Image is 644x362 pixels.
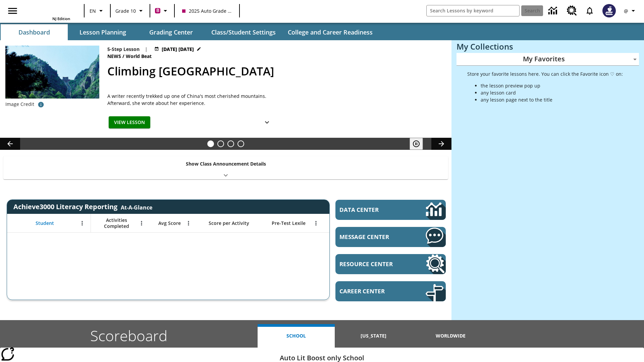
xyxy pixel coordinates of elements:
a: Home [26,3,70,16]
li: any lesson card [481,89,623,96]
button: Open Menu [137,218,147,228]
span: Activities Completed [94,217,139,229]
span: Student [36,220,54,226]
span: 2025 Auto Grade 10 [182,7,232,14]
button: Boost Class color is violet red. Change class color [152,5,172,17]
div: My Favorites [457,53,639,66]
h3: My Collections [457,42,639,51]
a: Data Center [335,200,446,220]
p: 5-Step Lesson [107,46,140,53]
button: Slide 1 Climbing Mount Tai [207,140,214,147]
button: Slide 3 Pre-release lesson [227,140,234,147]
img: Avatar [602,4,616,17]
button: Pause [410,138,423,150]
span: Resource Center [339,260,406,268]
button: Language: EN, Select a language [87,5,108,17]
span: / [122,53,124,59]
a: Resource Center, Will open in new tab [335,254,446,274]
button: Slide 4 Career Lesson [237,140,244,147]
a: Data Center [544,2,563,20]
div: Pause [410,138,430,150]
button: Select a new avatar [598,2,620,19]
span: Data Center [339,206,403,214]
span: @ [624,7,628,14]
h2: Climbing Mount Tai [107,63,443,80]
button: Class/Student Settings [206,24,281,40]
li: any lesson page next to the title [481,96,623,103]
span: [DATE] [DATE] [162,46,194,53]
div: Home [26,2,70,21]
span: World Beat [126,53,153,60]
button: Jul 22 - Jun 30 Choose Dates [153,46,203,53]
a: Message Center [335,227,446,247]
span: Achieve3000 Literacy Reporting [13,202,152,211]
span: NJ Edition [52,16,70,21]
button: Show Details [260,116,274,129]
button: Grading Center [138,24,205,40]
button: Credit for photo and all related images: Public Domain/Charlie Fong [34,99,48,111]
span: B [156,6,159,15]
button: Open side menu [3,1,22,21]
span: Career Center [339,287,406,295]
img: 6000 stone steps to climb Mount Tai in Chinese countryside [5,46,99,99]
button: Profile/Settings [620,5,641,17]
span: News [107,53,122,60]
button: College and Career Readiness [282,24,378,40]
span: Avg Score [158,220,181,226]
span: EN [90,7,96,14]
button: Open Menu [311,218,321,228]
span: Grade 10 [115,7,136,14]
div: Show Class Announcement Details [3,156,448,179]
button: Lesson Planning [69,24,136,40]
p: Image Credit [5,101,34,108]
div: At-A-Glance [121,202,152,211]
button: View Lesson [109,116,150,129]
button: Open Menu [77,218,87,228]
input: search field [427,5,519,16]
a: Career Center [335,281,446,301]
div: A writer recently trekked up one of China's most cherished mountains. Afterward, she wrote about ... [107,93,275,107]
p: Show Class Announcement Details [186,160,266,167]
button: Dashboard [1,24,68,40]
a: Resource Center, Will open in new tab [563,2,581,20]
button: Grade: Grade 10, Select a grade [113,5,148,17]
button: [US_STATE] [335,324,412,348]
button: Worldwide [412,324,489,348]
span: | [145,46,148,53]
button: Open Menu [183,218,194,228]
span: Score per Activity [209,220,249,226]
button: Lesson carousel, Next [431,138,451,150]
p: Store your favorite lessons here. You can click the Favorite icon ♡ on: [467,70,623,77]
span: Message Center [339,233,406,241]
li: the lesson preview pop up [481,82,623,89]
button: Slide 2 Defining Our Government's Purpose [217,140,224,147]
span: Pre-Test Lexile [272,220,306,226]
button: School [258,324,335,348]
a: Notifications [581,2,598,19]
